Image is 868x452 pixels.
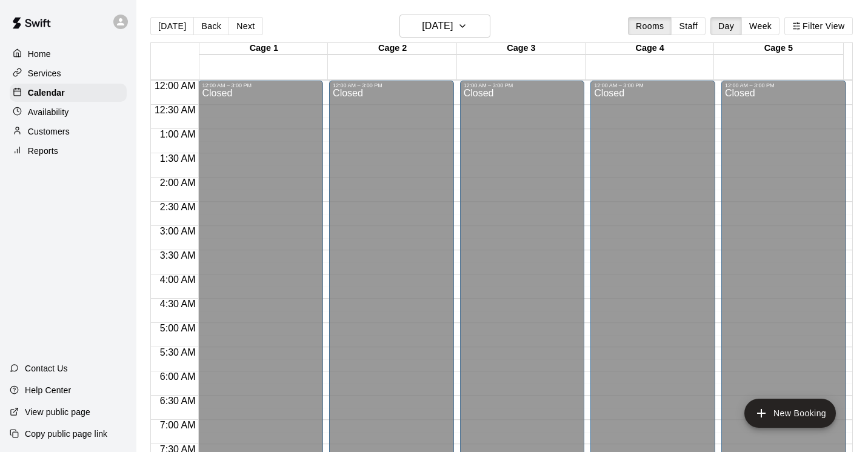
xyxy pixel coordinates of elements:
p: Help Center [25,384,71,396]
button: Back [193,17,229,35]
span: 2:30 AM [157,202,199,212]
button: add [744,399,836,428]
span: 5:30 AM [157,347,199,357]
div: 12:00 AM – 3:00 PM [594,82,712,88]
a: Services [10,64,127,82]
p: Copy public page link [25,428,107,440]
a: Availability [10,103,127,121]
span: 7:00 AM [157,420,199,430]
button: Next [229,17,262,35]
button: [DATE] [399,15,490,38]
div: Cage 4 [586,43,714,55]
p: Home [28,48,51,60]
button: Day [710,17,742,35]
div: Cage 2 [328,43,456,55]
div: Cage 5 [714,43,843,55]
a: Home [10,45,127,63]
a: Customers [10,122,127,141]
span: 12:00 AM [152,81,199,91]
p: View public page [25,406,90,418]
span: 2:00 AM [157,178,199,188]
button: [DATE] [150,17,194,35]
div: 12:00 AM – 3:00 PM [333,82,450,88]
span: 1:30 AM [157,153,199,164]
p: Customers [28,125,70,138]
button: Staff [671,17,706,35]
a: Calendar [10,84,127,102]
span: 1:00 AM [157,129,199,139]
div: Cage 1 [199,43,328,55]
button: Week [741,17,780,35]
button: Filter View [784,17,852,35]
div: Cage 3 [457,43,586,55]
span: 5:00 AM [157,323,199,333]
a: Reports [10,142,127,160]
p: Availability [28,106,69,118]
span: 4:30 AM [157,299,199,309]
h6: [DATE] [422,18,453,35]
span: 4:00 AM [157,274,199,285]
p: Calendar [28,87,65,99]
div: 12:00 AM – 3:00 PM [725,82,843,88]
div: 12:00 AM – 3:00 PM [202,82,319,88]
span: 6:30 AM [157,396,199,406]
p: Reports [28,145,58,157]
p: Contact Us [25,362,68,374]
span: 6:00 AM [157,371,199,382]
p: Services [28,67,61,79]
span: 3:00 AM [157,226,199,236]
span: 3:30 AM [157,250,199,261]
button: Rooms [628,17,672,35]
div: 12:00 AM – 3:00 PM [464,82,581,88]
span: 12:30 AM [152,105,199,115]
